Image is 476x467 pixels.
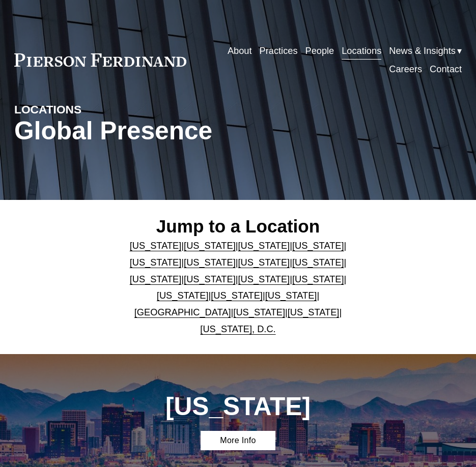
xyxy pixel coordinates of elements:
a: [US_STATE] [265,290,317,301]
a: [US_STATE] [184,240,236,251]
a: [US_STATE] [184,274,236,284]
p: | | | | | | | | | | | | | | | | | | [107,238,369,338]
a: Locations [342,42,381,60]
span: News & Insights [389,43,456,60]
a: [US_STATE] [130,274,182,284]
h4: LOCATIONS [14,102,126,117]
h1: [US_STATE] [145,392,331,421]
a: [US_STATE] [292,240,344,251]
a: folder dropdown [389,42,462,60]
a: Careers [389,60,422,78]
a: [US_STATE] [130,257,182,268]
h1: Global Presence [14,116,313,145]
a: More Info [201,431,275,450]
a: [US_STATE] [288,307,340,317]
a: [US_STATE] [157,290,209,301]
h2: Jump to a Location [107,216,369,238]
a: [US_STATE] [292,274,344,284]
a: [US_STATE] [238,240,290,251]
a: [US_STATE], D.C. [200,324,275,334]
a: [US_STATE] [238,274,290,284]
a: [US_STATE] [233,307,285,317]
a: [US_STATE] [292,257,344,268]
a: [US_STATE] [238,257,290,268]
a: [US_STATE] [211,290,263,301]
a: [GEOGRAPHIC_DATA] [134,307,231,317]
a: [US_STATE] [130,240,182,251]
a: Contact [430,60,462,78]
a: Practices [260,42,298,60]
a: [US_STATE] [184,257,236,268]
a: About [228,42,252,60]
a: People [305,42,334,60]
